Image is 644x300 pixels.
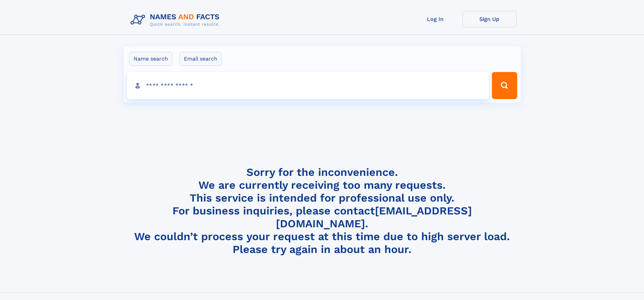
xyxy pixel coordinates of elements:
[180,52,222,66] label: Email search
[129,52,172,66] label: Name search
[408,11,462,27] a: Log In
[462,11,517,27] a: Sign Up
[276,204,472,230] a: [EMAIL_ADDRESS][DOMAIN_NAME]
[128,11,225,29] img: Logo Names and Facts
[492,72,517,99] button: Search Button
[127,72,489,99] input: search input
[128,166,517,256] h4: Sorry for the inconvenience. We are currently receiving too many requests. This service is intend...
